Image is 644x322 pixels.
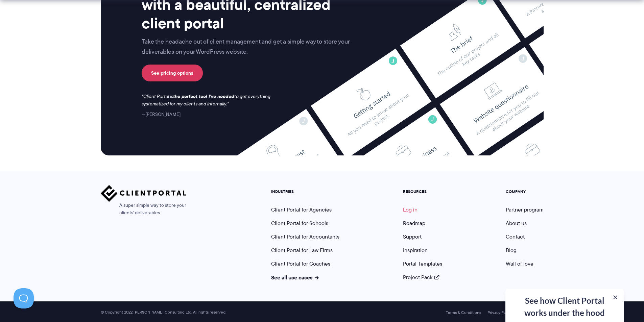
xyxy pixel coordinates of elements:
a: Privacy Policy [487,310,512,315]
a: Support [403,233,422,241]
h5: INDUSTRIES [271,189,339,194]
a: Client Portal for Accountants [271,233,339,241]
a: Terms & Conditions [446,310,481,315]
a: Wall of love [506,260,533,268]
p: Client Portal is to get everything systematized for my clients and internally. [142,93,280,108]
a: Inspiration [403,246,428,254]
span: © Copyright 2022 [PERSON_NAME] Consulting Ltd. All rights reserved. [97,310,230,315]
a: About us [506,219,527,227]
a: Client Portal for Agencies [271,206,332,214]
a: Log in [403,206,418,214]
strong: the perfect tool I've needed [173,93,234,100]
a: Client Portal for Coaches [271,260,330,268]
a: Client Portal for Law Firms [271,246,333,254]
a: See pricing options [142,65,203,81]
a: Roadmap [403,219,425,227]
a: Client Portal for Schools [271,219,328,227]
iframe: Toggle Customer Support [14,288,34,308]
a: See all use cases [271,273,319,281]
a: Partner program [506,206,544,214]
h5: RESOURCES [403,189,442,194]
a: Project Pack [403,273,439,281]
a: Portal Templates [403,260,442,268]
p: Take the headache out of client management and get a simple way to store your deliverables on you... [142,37,364,57]
a: Blog [506,246,517,254]
h5: COMPANY [506,189,544,194]
cite: [PERSON_NAME] [142,111,181,118]
span: A super simple way to store your clients' deliverables [101,202,187,217]
a: Contact [506,233,525,241]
